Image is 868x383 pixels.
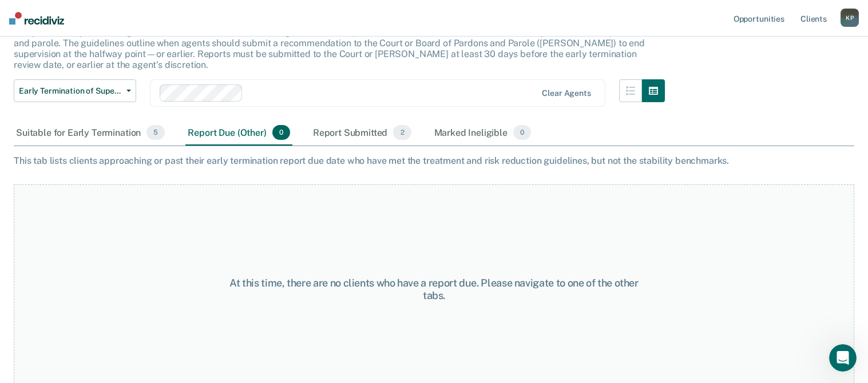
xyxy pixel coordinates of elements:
button: KP [841,9,859,27]
div: Report Due (Other)0 [185,120,292,146]
span: 5 [146,125,165,140]
span: 2 [393,125,411,140]
div: Clear agents [542,88,590,98]
div: Report Submitted2 [311,120,414,146]
div: K P [841,9,859,27]
div: Marked Ineligible0 [432,120,534,146]
div: At this time, there are no clients who have a report due. Please navigate to one of the other tabs. [224,277,644,301]
span: 0 [513,125,531,140]
div: Suitable for Early Termination5 [14,120,167,146]
div: This tab lists clients approaching or past their early termination report due date who have met t... [14,155,854,166]
img: Recidiviz [9,12,64,25]
button: Early Termination of Supervision [14,79,136,102]
p: The [US_STATE] Sentencing Commission’s 2025 Adult Sentencing, Release, & Supervision Guidelines e... [14,27,649,71]
span: 0 [272,125,290,140]
iframe: Intercom live chat [829,344,857,372]
span: Early Termination of Supervision [19,86,122,96]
